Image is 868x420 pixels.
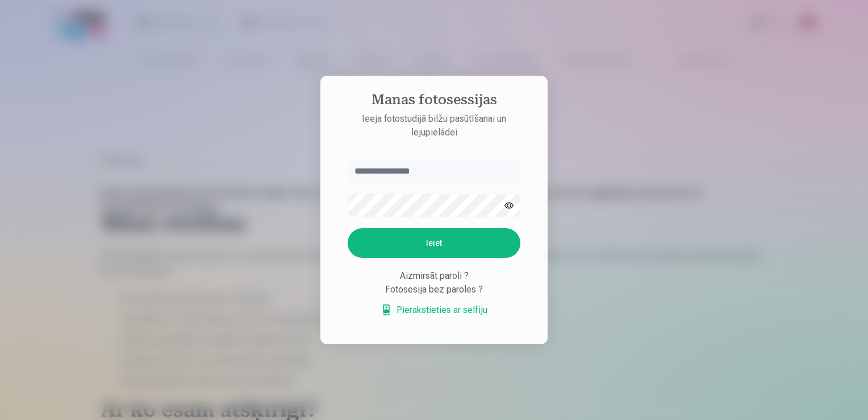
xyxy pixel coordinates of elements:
a: Pierakstieties ar selfiju [381,303,487,317]
p: Ieeja fotostudijā bilžu pasūtīšanai un lejupielādei [336,112,532,139]
div: Fotosesija bez paroles ? [348,283,520,297]
div: Aizmirsāt paroli ? [348,269,520,283]
button: Ieiet [348,228,520,258]
h4: Manas fotosessijas [336,92,532,112]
